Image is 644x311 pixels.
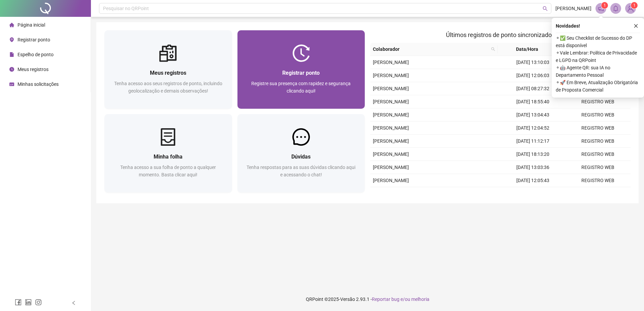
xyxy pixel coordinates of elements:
[566,187,631,200] td: REGISTRO WEB
[566,148,631,161] td: REGISTRO WEB
[566,135,631,148] td: REGISTRO WEB
[18,67,49,72] span: Meus registros
[9,23,14,27] span: home
[282,70,320,76] span: Registrar ponto
[566,108,631,122] td: REGISTRO WEB
[501,148,566,161] td: [DATE] 18:13:20
[9,52,14,57] span: file
[491,47,495,51] span: search
[556,34,640,49] span: ⚬ ✅ Seu Checklist de Sucesso do DP está disponível
[633,3,636,8] span: 1
[631,2,638,9] sup: Atualize o seu contato no menu Meus Dados
[18,52,54,57] span: Espelho de ponto
[18,81,59,87] span: Minhas solicitações
[373,178,409,183] span: [PERSON_NAME]
[150,70,186,76] span: Meus registros
[373,112,409,117] span: [PERSON_NAME]
[373,45,488,53] span: Colaborador
[556,64,640,79] span: ⚬ 🤖 Agente QR: sua IA no Departamento Pessoal
[501,135,566,148] td: [DATE] 11:12:17
[18,22,45,28] span: Página inicial
[446,31,555,38] span: Últimos registros de ponto sincronizados
[601,2,608,9] sup: 1
[373,138,409,144] span: [PERSON_NAME]
[120,165,216,177] span: Tenha acesso a sua folha de ponto a qualquer momento. Basta clicar aqui!
[340,297,355,302] span: Versão
[91,287,644,311] footer: QRPoint © 2025 - 2.93.1 -
[613,5,619,11] span: bell
[566,122,631,135] td: REGISTRO WEB
[543,6,548,11] span: search
[237,30,365,109] a: Registrar pontoRegistre sua presença com rapidez e segurança clicando aqui!
[501,161,566,174] td: [DATE] 13:03:36
[556,22,580,30] span: Novidades !
[373,99,409,104] span: [PERSON_NAME]
[373,151,409,157] span: [PERSON_NAME]
[604,3,606,8] span: 1
[598,5,604,11] span: notification
[18,37,50,42] span: Registrar ponto
[104,114,232,193] a: Minha folhaTenha acesso a sua folha de ponto a qualquer momento. Basta clicar aqui!
[501,45,554,53] span: Data/Hora
[566,161,631,174] td: REGISTRO WEB
[9,37,14,42] span: environment
[373,60,409,65] span: [PERSON_NAME]
[373,73,409,78] span: [PERSON_NAME]
[114,81,222,94] span: Tenha acesso aos seus registros de ponto, incluindo geolocalização e demais observações!
[25,299,32,306] span: linkedin
[501,174,566,187] td: [DATE] 12:05:43
[566,174,631,187] td: REGISTRO WEB
[373,125,409,131] span: [PERSON_NAME]
[490,44,496,54] span: search
[251,81,351,94] span: Registre sua presença com rapidez e segurança clicando aqui!
[501,108,566,122] td: [DATE] 13:04:43
[104,30,232,109] a: Meus registrosTenha acesso aos seus registros de ponto, incluindo geolocalização e demais observa...
[35,299,42,306] span: instagram
[237,114,365,193] a: DúvidasTenha respostas para as suas dúvidas clicando aqui e acessando o chat!
[501,69,566,82] td: [DATE] 12:06:03
[556,49,640,64] span: ⚬ Vale Lembrar: Política de Privacidade e LGPD na QRPoint
[501,56,566,69] td: [DATE] 13:10:03
[373,165,409,170] span: [PERSON_NAME]
[501,82,566,95] td: [DATE] 08:27:32
[555,5,591,12] span: [PERSON_NAME]
[566,95,631,108] td: REGISTRO WEB
[372,297,429,302] span: Reportar bug e/ou melhoria
[634,24,638,28] span: close
[501,187,566,200] td: [DATE] 08:19:26
[498,43,562,56] th: Data/Hora
[501,122,566,135] td: [DATE] 12:04:52
[15,299,22,306] span: facebook
[501,95,566,108] td: [DATE] 18:55:40
[154,153,183,160] span: Minha folha
[9,67,14,72] span: clock-circle
[71,301,76,305] span: left
[373,86,409,91] span: [PERSON_NAME]
[9,82,14,87] span: schedule
[291,153,311,160] span: Dúvidas
[247,165,355,177] span: Tenha respostas para as suas dúvidas clicando aqui e acessando o chat!
[556,79,640,94] span: ⚬ 🚀 Em Breve, Atualização Obrigatória de Proposta Comercial
[625,3,636,13] img: 90829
